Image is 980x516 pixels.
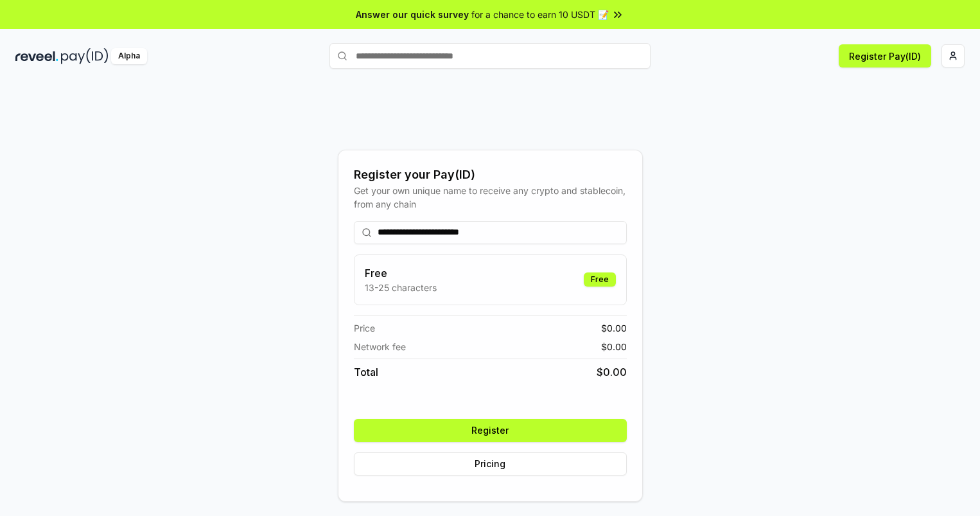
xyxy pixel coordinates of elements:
[354,340,406,353] span: Network fee
[365,281,437,294] p: 13-25 characters
[365,265,437,281] h3: Free
[111,48,147,64] div: Alpha
[354,364,378,380] span: Total
[584,272,616,287] div: Free
[356,8,469,21] span: Answer our quick survey
[839,44,931,67] button: Register Pay(ID)
[354,452,627,476] button: Pricing
[601,321,627,335] span: $ 0.00
[61,48,109,64] img: pay_id
[354,321,375,335] span: Price
[354,166,627,184] div: Register your Pay(ID)
[354,184,627,211] div: Get your own unique name to receive any crypto and stablecoin, from any chain
[354,419,627,442] button: Register
[471,8,609,21] span: for a chance to earn 10 USDT 📝
[597,364,627,380] span: $ 0.00
[601,340,627,353] span: $ 0.00
[15,48,58,64] img: reveel_dark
